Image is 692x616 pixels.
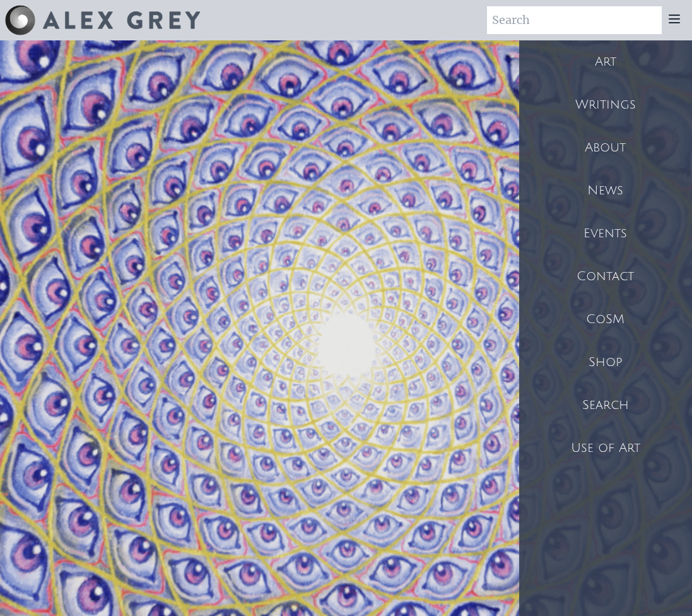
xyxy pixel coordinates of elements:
input: Search [487,6,662,34]
a: Search [519,384,692,427]
a: Shop [519,341,692,384]
a: Contact [519,255,692,298]
a: Art [519,40,692,83]
a: News [519,169,692,212]
a: Events [519,212,692,255]
a: About [519,126,692,169]
a: CoSM [519,298,692,341]
a: Use of Art [519,427,692,470]
a: Writings [519,83,692,126]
